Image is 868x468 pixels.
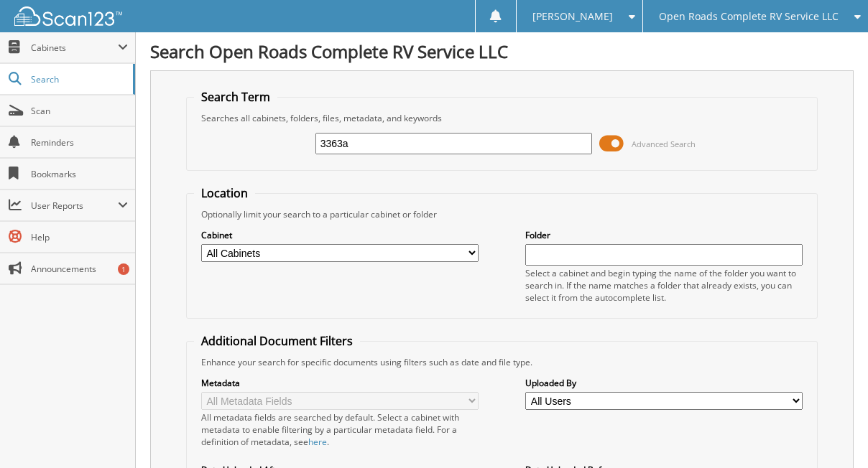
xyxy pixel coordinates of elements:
img: scan123-logo-white.svg [14,6,122,26]
span: Cabinets [31,42,118,54]
div: All metadata fields are searched by default. Select a cabinet with metadata to enable filtering b... [201,411,479,448]
span: Bookmarks [31,168,128,180]
span: Help [31,231,128,243]
span: Announcements [31,263,128,275]
div: Enhance your search for specific documents using filters such as date and file type. [194,356,810,368]
a: here [308,436,327,448]
div: Select a cabinet and begin typing the name of the folder you want to search in. If the name match... [525,267,803,304]
h1: Search Open Roads Complete RV Service LLC [150,39,854,63]
span: User Reports [31,200,118,212]
legend: Location [194,185,255,201]
legend: Additional Document Filters [194,333,360,349]
div: Optionally limit your search to a particular cabinet or folder [194,208,810,220]
div: Searches all cabinets, folders, files, metadata, and keywords [194,112,810,124]
label: Cabinet [201,229,479,241]
span: Open Roads Complete RV Service LLC [659,12,839,21]
label: Folder [525,229,803,241]
span: Scan [31,105,128,117]
span: Advanced Search [632,139,696,149]
legend: Search Term [194,89,277,105]
label: Uploaded By [525,377,803,389]
div: 1 [118,263,129,275]
label: Metadata [201,377,479,389]
span: Reminders [31,136,128,149]
span: [PERSON_NAME] [532,12,613,21]
span: Search [31,73,126,85]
